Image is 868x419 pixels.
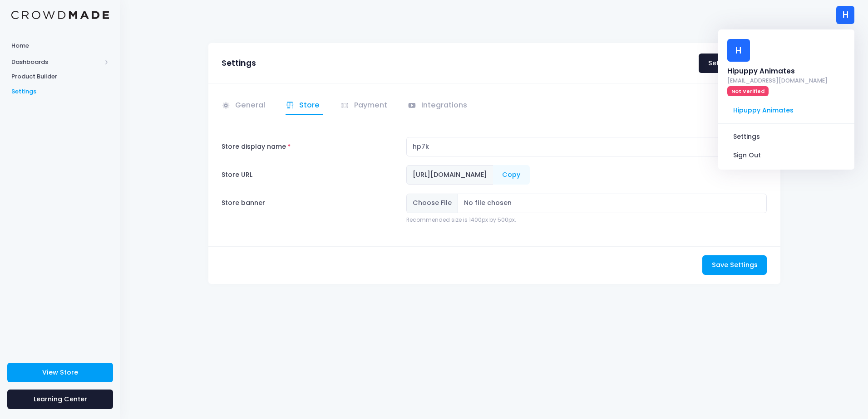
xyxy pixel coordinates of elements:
label: Store banner [217,194,402,224]
div: H [727,39,750,62]
span: Not Verified [727,86,769,96]
button: Save Settings [702,255,767,275]
div: Hipuppy Animates [727,66,828,76]
a: General [222,97,268,115]
span: Hipuppy Animates [725,102,847,119]
button: Copy [493,165,530,185]
h3: Settings [222,58,256,68]
a: Payment [340,97,390,115]
img: Logo [11,11,109,19]
a: Learning Center [7,390,113,409]
span: Dashboards [11,58,101,67]
span: Settings [11,87,109,96]
span: Save Settings [712,260,758,269]
span: View Store [42,368,78,377]
a: Integrations [408,97,470,115]
div: Recommended size is 1400px by 500px. [406,216,767,224]
span: Product Builder [11,72,109,81]
label: Store display name [217,137,402,156]
a: Store [286,97,323,115]
a: Sign Out [725,147,847,164]
a: View Store [7,363,113,382]
span: Learning Center [34,395,87,404]
span: Home [11,41,109,50]
label: Store URL [217,165,402,185]
a: [EMAIL_ADDRESS][DOMAIN_NAME] Not Verified [727,77,828,97]
span: [URL][DOMAIN_NAME] [406,165,493,185]
div: H [836,6,854,24]
a: Settings Guide [699,54,767,73]
a: Settings [725,128,847,145]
